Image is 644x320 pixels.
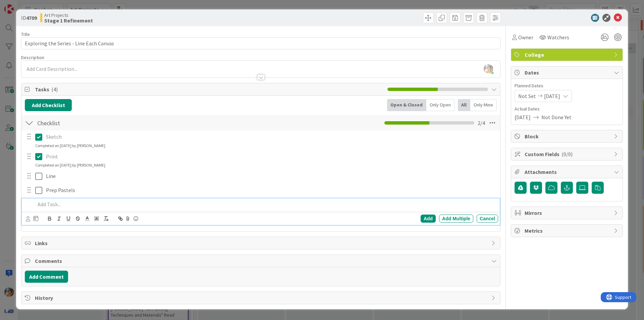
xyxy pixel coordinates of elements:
[458,99,470,111] div: All
[51,86,58,93] span: ( 4 )
[525,132,610,140] span: Block
[525,68,610,77] span: Dates
[21,31,30,37] label: Title
[547,33,569,41] span: Watchers
[35,162,105,168] div: Completed on [DATE] by [PERSON_NAME]
[525,168,610,176] span: Attachments
[21,54,44,60] span: Description
[35,294,488,302] span: History
[35,257,488,265] span: Comments
[515,113,531,121] span: [DATE]
[35,143,105,149] div: Completed on [DATE] by [PERSON_NAME]
[515,105,619,112] span: Actual Dates
[544,92,560,100] span: [DATE]
[21,37,500,49] input: type card name here...
[525,51,610,59] span: College
[46,133,495,141] p: Sketch
[477,215,498,223] div: Cancel
[470,99,497,111] div: Only Mine
[35,85,384,93] span: Tasks
[46,153,495,161] p: Print
[35,117,186,129] input: Add Checklist...
[25,271,68,283] button: Add Comment
[484,64,493,74] img: DgSP5OpwsSRUZKwS8gMSzgstfBmcQ77l.jpg
[478,119,485,127] span: 2 / 4
[525,227,610,235] span: Metrics
[35,239,488,247] span: Links
[26,14,37,21] b: 4709
[518,33,533,41] span: Owner
[518,92,536,100] span: Not Set
[387,99,426,111] div: Open & Closed
[21,14,37,22] span: ID
[25,99,72,111] button: Add Checklist
[44,12,93,18] span: Art Projects
[426,99,454,111] div: Only Open
[46,186,495,194] p: Prep Pastels
[515,82,619,89] span: Planned Dates
[541,113,572,121] span: Not Done Yet
[525,209,610,217] span: Mirrors
[46,172,495,180] p: Line
[421,215,436,223] div: Add
[439,215,473,223] div: Add Multiple
[525,150,610,158] span: Custom Fields
[561,151,573,157] span: ( 0/0 )
[14,1,31,9] span: Support
[44,18,93,23] b: Stage 1 Refinement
